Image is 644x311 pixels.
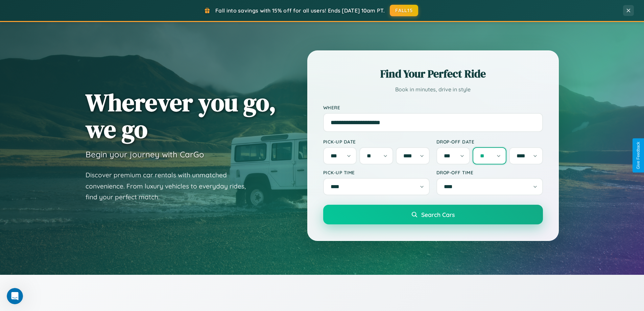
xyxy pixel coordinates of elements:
span: Search Cars [421,211,455,218]
div: Give Feedback [636,142,641,169]
label: Pick-up Date [323,139,430,145]
iframe: Intercom live chat [7,288,23,304]
label: Where [323,105,543,110]
button: Search Cars [323,205,543,224]
button: FALL15 [390,5,418,16]
label: Pick-up Time [323,170,430,175]
h1: Wherever you go, we go [86,89,276,142]
h2: Find Your Perfect Ride [323,66,543,81]
span: Fall into savings with 15% off for all users! Ends [DATE] 10am PT. [215,7,385,14]
p: Book in minutes, drive in style [323,85,543,94]
label: Drop-off Time [436,170,543,175]
h3: Begin your journey with CarGo [86,149,204,159]
p: Discover premium car rentals with unmatched convenience. From luxury vehicles to everyday rides, ... [86,170,255,203]
label: Drop-off Date [436,139,543,145]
